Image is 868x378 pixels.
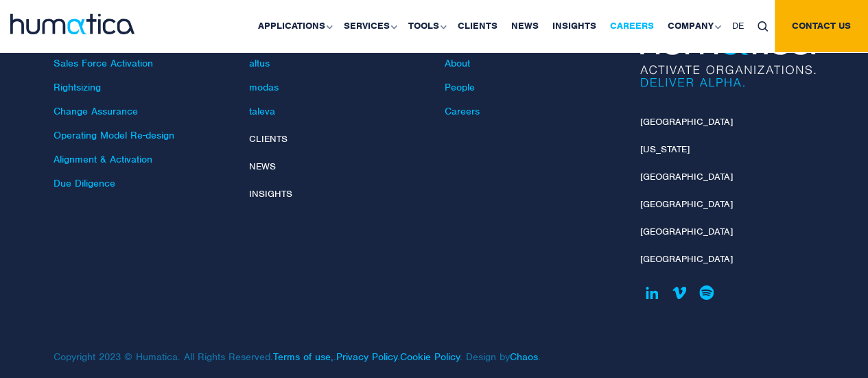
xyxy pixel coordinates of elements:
a: Operating Model Re-design [54,129,174,141]
img: search_icon [758,21,768,32]
img: logo [10,14,134,34]
a: modas [249,81,279,93]
a: [US_STATE] [640,143,690,155]
a: Humatica on Vimeo [668,281,692,305]
a: Chaos [510,351,538,363]
a: Insights [249,188,292,200]
a: Careers [445,105,480,117]
a: Change Assurance [54,105,138,117]
a: [GEOGRAPHIC_DATA] [640,198,733,210]
a: Sales Force Activation [54,57,153,69]
a: Due Diligence [54,177,115,189]
a: Alignment & Activation [54,153,152,165]
a: [GEOGRAPHIC_DATA] [640,226,733,237]
a: Cookie Policy [400,351,460,363]
a: Clients [249,133,288,145]
a: Rightsizing [54,81,101,93]
a: Terms of use, [273,351,333,363]
a: Humatica on Linkedin [640,281,664,305]
a: People [445,81,475,93]
a: Privacy Policy [336,351,397,363]
a: taleva [249,105,275,117]
a: [GEOGRAPHIC_DATA] [640,171,733,182]
a: [GEOGRAPHIC_DATA] [640,116,733,128]
img: Humatica [640,25,815,87]
a: altus [249,57,270,69]
a: [GEOGRAPHIC_DATA] [640,253,733,265]
a: News [249,161,276,172]
span: DE [732,20,744,32]
a: Humatica on Spotify [695,281,719,305]
p: Copyright 2023 © Humatica. All Rights Reserved. . . . Design by . [54,323,620,363]
a: About [445,57,470,69]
